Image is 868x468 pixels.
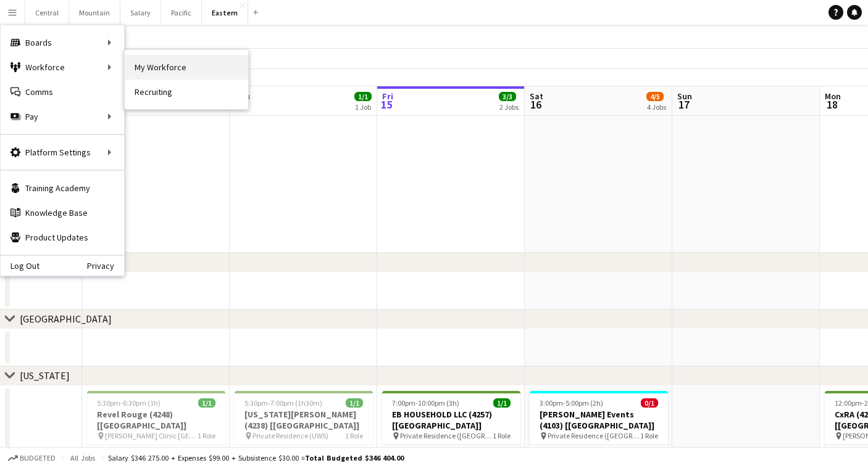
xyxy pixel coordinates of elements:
[382,91,393,102] span: Fri
[97,398,161,408] span: 5:30pm-6:30pm (1h)
[346,398,363,408] span: 1/1
[825,91,841,102] span: Mon
[1,176,124,200] a: Training Academy
[677,91,692,102] span: Sun
[1,225,124,250] a: Product Updates
[20,454,56,462] span: Budgeted
[252,431,328,440] span: Private Residence (UWS)
[641,398,658,408] span: 0/1
[108,453,404,462] div: Salary $346 275.00 + Expenses $99.00 + Subsistence $30.00 =
[499,102,519,112] div: 2 Jobs
[105,431,198,440] span: [PERSON_NAME] Clinic [GEOGRAPHIC_DATA]
[87,409,225,431] h3: Revel Rouge (4248) [[GEOGRAPHIC_DATA]]
[20,313,112,325] div: [GEOGRAPHIC_DATA]
[493,398,511,408] span: 1/1
[1,261,40,271] a: Log Out
[120,1,161,25] button: Salary
[25,1,69,25] button: Central
[380,97,393,112] span: 15
[1,104,124,129] div: Pay
[1,30,124,55] div: Boards
[400,431,493,440] span: Private Residence ([GEOGRAPHIC_DATA], [GEOGRAPHIC_DATA])
[20,369,70,382] div: [US_STATE]
[823,97,841,112] span: 18
[235,409,373,431] h3: [US_STATE][PERSON_NAME] (4238) [[GEOGRAPHIC_DATA]]
[647,102,666,112] div: 4 Jobs
[125,55,248,80] a: My Workforce
[640,431,658,440] span: 1 Role
[493,431,511,440] span: 1 Role
[202,1,248,25] button: Eastern
[125,80,248,104] a: Recruiting
[354,92,372,101] span: 1/1
[646,92,664,101] span: 4/5
[530,409,668,431] h3: [PERSON_NAME] Events (4103) [[GEOGRAPHIC_DATA]]
[6,451,57,465] button: Budgeted
[548,431,640,440] span: Private Residence ([GEOGRAPHIC_DATA], [GEOGRAPHIC_DATA])
[540,398,603,408] span: 3:00pm-5:00pm (2h)
[675,97,692,112] span: 17
[305,453,404,462] span: Total Budgeted $346 404.00
[1,140,124,165] div: Platform Settings
[198,398,215,408] span: 1/1
[355,102,371,112] div: 1 Job
[244,398,322,408] span: 5:30pm-7:00pm (1h30m)
[1,200,124,225] a: Knowledge Base
[87,261,124,271] a: Privacy
[1,80,124,104] a: Comms
[1,55,124,80] div: Workforce
[198,431,215,440] span: 1 Role
[345,431,363,440] span: 1 Role
[392,398,459,408] span: 7:00pm-10:00pm (3h)
[499,92,516,101] span: 3/3
[528,97,543,112] span: 16
[69,1,120,25] button: Mountain
[530,91,543,102] span: Sat
[161,1,202,25] button: Pacific
[68,453,98,462] span: All jobs
[382,409,520,431] h3: EB HOUSEHOLD LLC (4257) [[GEOGRAPHIC_DATA]]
